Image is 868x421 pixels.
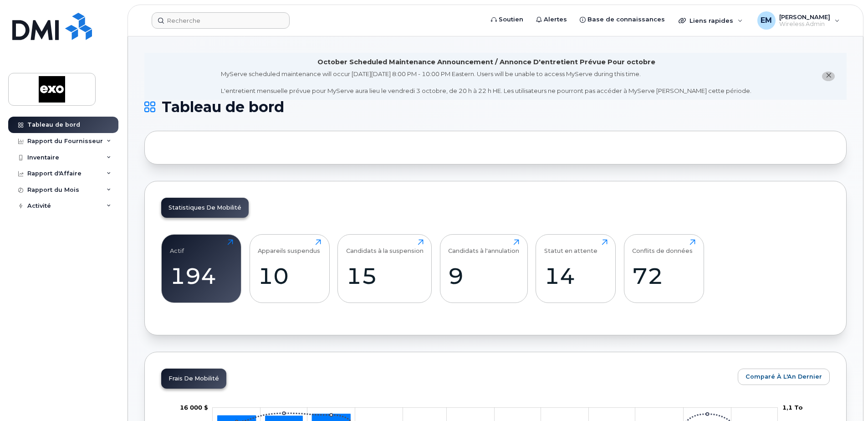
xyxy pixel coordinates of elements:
span: Tableau de bord [162,100,284,114]
g: 0 $ [180,404,208,411]
tspan: 16 000 $ [180,404,208,411]
div: 72 [632,262,695,289]
div: 14 [544,262,608,289]
div: 15 [346,262,424,289]
span: Comparé à l'An Dernier [745,372,822,381]
a: Conflits de données72 [632,239,695,298]
div: Candidats à l'annulation [448,239,519,254]
div: October Scheduled Maintenance Announcement / Annonce D'entretient Prévue Pour octobre [317,57,655,67]
div: Actif [170,239,184,254]
div: Appareils suspendus [258,239,320,254]
div: 9 [448,262,519,289]
div: MyServe scheduled maintenance will occur [DATE][DATE] 8:00 PM - 10:00 PM Eastern. Users will be u... [221,70,751,95]
a: Actif194 [170,239,233,298]
a: Candidats à la suspension15 [346,239,424,298]
div: 10 [258,262,321,289]
div: 194 [170,262,233,289]
div: Conflits de données [632,239,693,254]
tspan: 1,1 To [782,404,803,411]
a: Appareils suspendus10 [258,239,321,298]
a: Statut en attente14 [544,239,608,298]
div: Statut en attente [544,239,597,254]
button: close notification [822,72,835,81]
div: Candidats à la suspension [346,239,424,254]
a: Candidats à l'annulation9 [448,239,519,298]
button: Comparé à l'An Dernier [738,369,830,385]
